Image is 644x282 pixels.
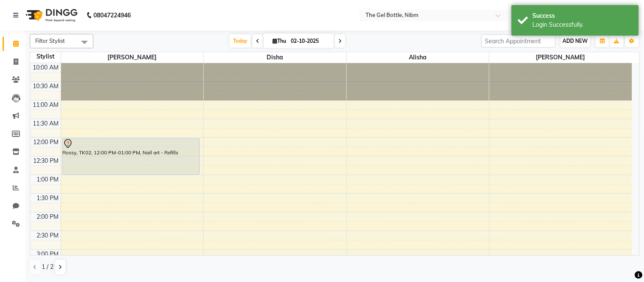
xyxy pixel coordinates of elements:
[35,212,61,221] div: 2:00 PM
[32,138,61,147] div: 12:00 PM
[35,231,61,240] div: 2:30 PM
[31,63,61,72] div: 10:00 AM
[30,52,61,61] div: Stylist
[22,3,80,27] img: logo
[270,38,288,44] span: Thu
[42,262,53,271] span: 1 / 2
[35,194,61,203] div: 1:30 PM
[347,52,489,63] span: Alisha
[561,35,590,47] button: ADD NEW
[62,138,200,175] div: Rossy, TK02, 12:00 PM-01:00 PM, Nail art - Refills
[533,11,633,20] div: Success
[93,3,131,27] b: 08047224946
[31,119,61,128] div: 11:30 AM
[563,38,588,44] span: ADD NEW
[489,52,632,63] span: [PERSON_NAME]
[204,52,346,63] span: Disha
[230,34,251,47] span: Today
[31,101,61,109] div: 11:00 AM
[288,35,331,47] input: 2025-10-02
[61,52,204,63] span: [PERSON_NAME]
[35,250,61,259] div: 3:00 PM
[31,82,61,91] div: 10:30 AM
[32,156,61,165] div: 12:30 PM
[533,20,633,29] div: Login Successfully.
[35,175,61,184] div: 1:00 PM
[481,34,556,47] input: Search Appointment
[35,37,65,44] span: Filter Stylist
